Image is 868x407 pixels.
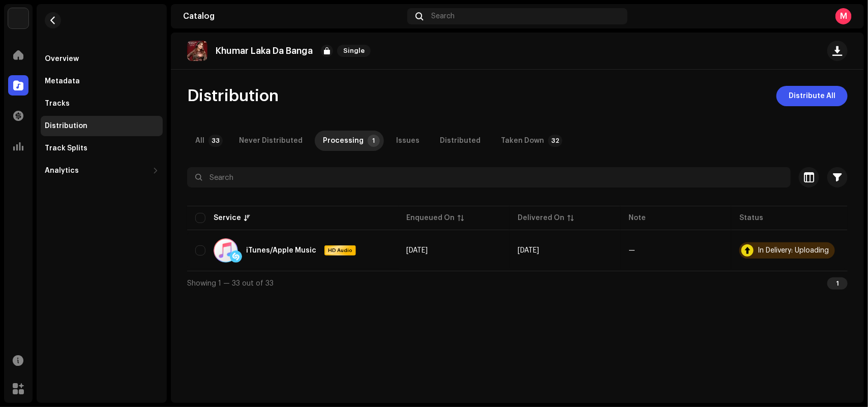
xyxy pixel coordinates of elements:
div: Tracks [45,100,70,108]
re-m-nav-item: Metadata [41,71,163,91]
div: Analytics [45,167,79,175]
span: Showing 1 — 33 out of 33 [187,280,274,287]
p: Khumar Laka Da Banga [216,46,313,56]
div: Taken Down [501,131,544,151]
p-badge: 1 [368,135,380,147]
img: a4712781-f943-416b-990d-136ac960a0e0 [187,41,207,61]
span: Oct 2, 2025 [518,247,539,254]
div: In Delivery: Uploading [758,247,829,254]
img: bb356b9b-6e90-403f-adc8-c282c7c2e227 [8,8,28,28]
div: All [195,131,204,151]
re-m-nav-item: Tracks [41,93,163,114]
div: iTunes/Apple Music [246,247,316,254]
div: Delivered On [518,213,564,223]
div: 1 [827,277,848,290]
re-m-nav-item: Overview [41,49,163,69]
span: Single [337,45,371,57]
re-m-nav-dropdown: Analytics [41,161,163,181]
div: M [835,8,852,24]
input: Search [187,167,791,187]
re-m-nav-item: Distribution [41,116,163,136]
span: HD Audio [325,247,355,254]
div: Never Distributed [239,131,303,151]
div: Overview [45,55,79,63]
div: Service [214,213,241,223]
div: Distribution [45,122,87,130]
span: Distribute All [789,86,835,106]
div: Processing [323,131,364,151]
div: Track Splits [45,144,87,152]
span: Search [431,12,455,20]
p-badge: 32 [548,135,562,147]
span: Oct 2, 2025 [407,247,428,254]
re-m-nav-item: Track Splits [41,138,163,159]
re-a-table-badge: — [628,247,635,254]
p-badge: 33 [208,135,223,147]
span: Distribution [187,86,279,106]
div: Issues [396,131,420,151]
div: Metadata [45,77,80,85]
button: Distribute All [776,86,848,106]
div: Distributed [440,131,481,151]
div: Catalog [183,12,403,20]
div: Enqueued On [407,213,455,223]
